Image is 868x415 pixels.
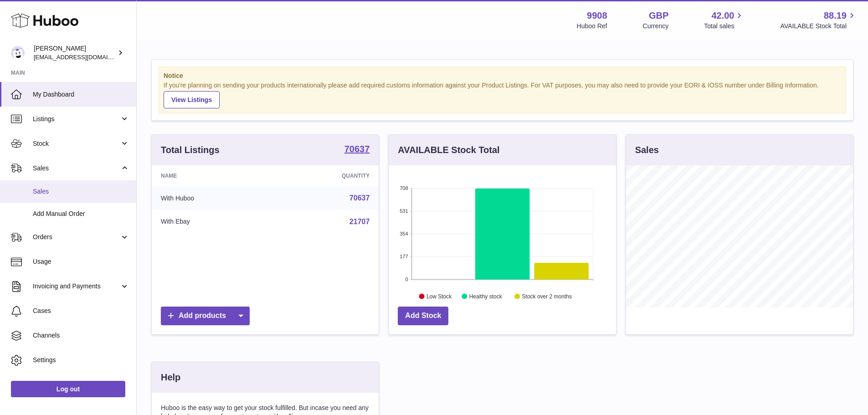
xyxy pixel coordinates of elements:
[33,90,129,99] span: My Dashboard
[406,277,408,282] text: 0
[400,208,408,214] text: 531
[635,144,659,156] h3: Sales
[34,44,116,61] div: [PERSON_NAME]
[577,22,607,31] div: Huboo Ref
[400,231,408,236] text: 354
[780,10,857,31] a: 88.19 AVAILABLE Stock Total
[34,53,134,61] span: [EMAIL_ADDRESS][DOMAIN_NAME]
[400,254,408,259] text: 177
[704,10,745,31] a: 42.00 Total sales
[164,81,841,108] div: If you're planning on sending your products internationally please add required customs informati...
[33,282,120,291] span: Invoicing and Payments
[33,307,129,315] span: Cases
[824,10,847,22] span: 88.19
[164,72,841,80] strong: Notice
[349,194,370,202] a: 70637
[587,10,607,22] strong: 9908
[711,10,734,22] span: 42.00
[400,185,408,191] text: 708
[33,210,129,218] span: Add Manual Order
[344,144,370,155] a: 70637
[33,257,129,266] span: Usage
[33,115,120,123] span: Listings
[161,144,220,156] h3: Total Listings
[272,165,379,186] th: Quantity
[161,307,250,325] a: Add products
[649,10,668,22] strong: GBP
[33,164,120,173] span: Sales
[344,144,370,154] strong: 70637
[398,144,499,156] h3: AVAILABLE Stock Total
[161,371,180,384] h3: Help
[164,91,220,108] a: View Listings
[780,22,857,31] span: AVAILABLE Stock Total
[522,293,572,299] text: Stock over 2 months
[426,293,452,299] text: Low Stock
[152,210,272,234] td: With Ebay
[398,307,448,325] a: Add Stock
[643,22,669,31] div: Currency
[33,187,129,196] span: Sales
[152,165,272,186] th: Name
[152,186,272,210] td: With Huboo
[704,22,745,31] span: Total sales
[11,46,25,60] img: internalAdmin-9908@internal.huboo.com
[33,233,120,241] span: Orders
[33,139,120,148] span: Stock
[349,218,370,225] a: 21707
[33,356,129,364] span: Settings
[469,293,503,299] text: Healthy stock
[33,331,129,340] span: Channels
[11,381,125,397] a: Log out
